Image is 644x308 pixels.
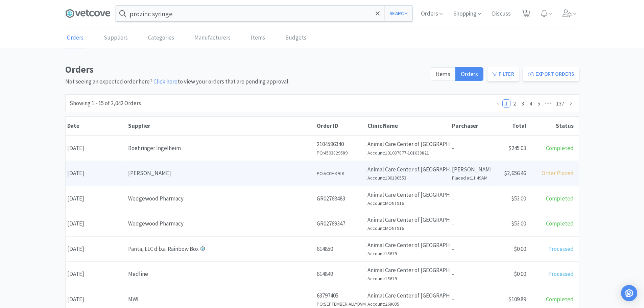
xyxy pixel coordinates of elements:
[66,165,126,182] div: [DATE]
[66,190,126,207] div: [DATE]
[317,244,364,254] p: 614850
[530,122,574,129] div: Status
[508,295,526,303] span: $109.89
[546,195,574,202] span: Completed
[367,215,448,224] p: Animal Care Center of [GEOGRAPHIC_DATA]
[367,122,449,129] div: Clinic Name
[146,28,176,48] a: Categories
[367,224,448,232] h6: Account: MONT916
[523,67,579,81] button: Export Orders
[65,62,426,77] h1: Orders
[128,244,313,254] div: Panta, LLC d.b.a. Rainbow Box
[128,169,313,178] div: [PERSON_NAME]
[70,99,141,108] div: Showing 1 - 15 of 2,042 Orders
[452,295,489,304] p: -
[535,99,543,108] li: 5
[461,70,478,78] span: Orders
[514,245,526,253] span: $0.00
[317,300,364,308] h6: PO: SEPTEMBER ALLYDVM POSTCARDS
[504,169,526,177] span: $2,656.46
[367,291,448,300] p: Animal Care Center of [GEOGRAPHIC_DATA]
[367,174,448,182] h6: Account: 100180553
[542,169,574,177] span: Order Placed
[384,6,412,21] button: Search
[65,28,85,48] a: Orders
[317,194,364,203] p: GR02768483
[452,122,489,129] div: Purchaser
[66,215,126,232] div: [DATE]
[487,67,519,81] button: Filter
[511,100,518,107] a: 2
[367,190,448,199] p: Animal Care Center of [GEOGRAPHIC_DATA]
[554,99,567,108] li: 137
[514,270,526,278] span: $0.00
[435,70,450,78] span: Items
[452,144,489,153] p: -
[567,99,575,108] li: Next Page
[367,140,448,149] p: Animal Care Center of [GEOGRAPHIC_DATA]
[317,170,364,177] h6: PO: VC0MK9LK
[546,144,574,152] span: Completed
[548,245,574,253] span: Processed
[317,122,364,129] div: Order ID
[452,219,489,228] p: -
[452,269,489,279] p: -
[493,122,526,129] div: Total
[519,11,533,18] a: 3
[284,28,308,48] a: Budgets
[367,300,448,308] h6: Account: 268095
[66,265,126,283] div: [DATE]
[367,275,448,282] h6: Account: 15619
[452,194,489,203] p: -
[249,28,267,48] a: Items
[66,140,126,157] div: [DATE]
[67,122,125,129] div: Date
[452,244,489,254] p: -
[128,194,313,203] div: Wedgewood Pharmacy
[128,144,313,153] div: Boehringer Ingelheim
[494,99,502,108] li: Previous Page
[511,220,526,227] span: $53.00
[546,295,574,303] span: Completed
[511,195,526,202] span: $53.00
[543,99,554,108] li: Next 5 Pages
[554,100,566,107] a: 137
[317,149,364,157] h6: PO: 4503829589
[510,99,519,108] li: 2
[128,219,313,228] div: Wedgewood Pharmacy
[452,165,489,174] p: [PERSON_NAME]
[367,266,448,275] p: Animal Care Center of [GEOGRAPHIC_DATA]
[367,241,448,250] p: Animal Care Center of [GEOGRAPHIC_DATA]
[367,250,448,257] h6: Account: 15619
[317,291,364,300] p: 63797405
[128,269,313,279] div: Medline
[519,99,527,108] li: 3
[569,102,573,106] i: icon: right
[503,100,510,107] a: 1
[116,6,412,21] input: Search by item, sku, manufacturer, ingredient, size...
[367,199,448,207] h6: Account: MONT916
[193,28,232,48] a: Manufacturers
[546,220,574,227] span: Completed
[527,100,534,107] a: 4
[128,122,313,129] div: Supplier
[452,174,489,182] h6: Placed at 11:49AM
[367,165,448,174] p: Animal Care Center of [GEOGRAPHIC_DATA]
[66,291,126,308] div: [DATE]
[489,11,514,17] a: Discuss
[508,144,526,152] span: $245.03
[502,99,510,108] li: 1
[153,78,177,85] a: Click here
[317,269,364,279] p: 614849
[128,295,313,304] div: MWI
[317,219,364,228] p: GR02769347
[317,140,364,149] p: 2104596340
[496,102,500,106] i: icon: left
[527,99,535,108] li: 4
[535,100,543,107] a: 5
[548,270,574,278] span: Processed
[102,28,129,48] a: Suppliers
[519,100,526,107] a: 3
[65,62,426,86] div: Not seeing an expected order here? to view your orders that are pending approval.
[621,285,637,301] div: Open Intercom Messenger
